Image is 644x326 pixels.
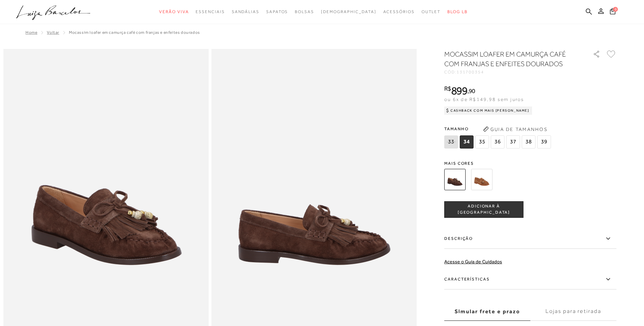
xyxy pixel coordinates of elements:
[471,169,492,190] img: MOCASSIM LOAFER EM CAMURÇA CARAMELO COM FRANJAS E ENFEITES DOURADOS
[460,135,474,149] span: 34
[491,135,505,149] span: 36
[422,9,441,14] span: Outlet
[445,203,523,215] span: ADICIONAR À [GEOGRAPHIC_DATA]
[444,96,524,102] span: ou 6x de R$149,98 sem juros
[444,124,553,134] span: Tamanho
[467,88,475,94] i: ,
[444,161,616,165] span: Mais cores
[444,135,458,149] span: 33
[451,84,467,97] span: 899
[266,6,288,18] a: noSubCategoriesText
[447,9,467,14] span: BLOG LB
[321,9,376,14] span: [DEMOGRAPHIC_DATA]
[530,302,616,321] label: Lojas para retirada
[444,106,532,115] div: Cashback com Mais [PERSON_NAME]
[196,6,225,18] a: noSubCategoriesText
[232,6,259,18] a: noSubCategoriesText
[383,9,415,14] span: Acessórios
[321,6,376,18] a: noSubCategoriesText
[444,229,616,249] label: Descrição
[232,9,259,14] span: Sandálias
[295,9,314,14] span: Bolsas
[608,8,617,17] button: 0
[506,135,520,149] span: 37
[613,7,618,12] span: 0
[47,30,59,35] a: Voltar
[444,169,466,190] img: MOCASSIM LOAFER EM CAMURÇA CAFÉ COM FRANJAS E ENFEITES DOURADOS
[295,6,314,18] a: noSubCategoriesText
[25,30,37,35] a: Home
[457,70,484,74] span: 131700354
[444,302,530,321] label: Simular frete e prazo
[522,135,536,149] span: 38
[159,9,189,14] span: Verão Viva
[69,30,200,35] span: MOCASSIM LOAFER EM CAMURÇA CAFÉ COM FRANJAS E ENFEITES DOURADOS
[444,70,582,74] div: CÓD:
[383,6,415,18] a: noSubCategoriesText
[475,135,489,149] span: 35
[266,9,288,14] span: Sapatos
[422,6,441,18] a: noSubCategoriesText
[537,135,551,149] span: 39
[481,124,550,135] button: Guia de Tamanhos
[444,259,502,264] a: Acesse o Guia de Cuidados
[444,201,523,218] button: ADICIONAR À [GEOGRAPHIC_DATA]
[469,87,475,94] span: 90
[159,6,189,18] a: noSubCategoriesText
[444,269,616,289] label: Características
[196,9,225,14] span: Essenciais
[444,49,573,69] h1: MOCASSIM LOAFER EM CAMURÇA CAFÉ COM FRANJAS E ENFEITES DOURADOS
[444,85,451,92] i: R$
[447,6,467,18] a: BLOG LB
